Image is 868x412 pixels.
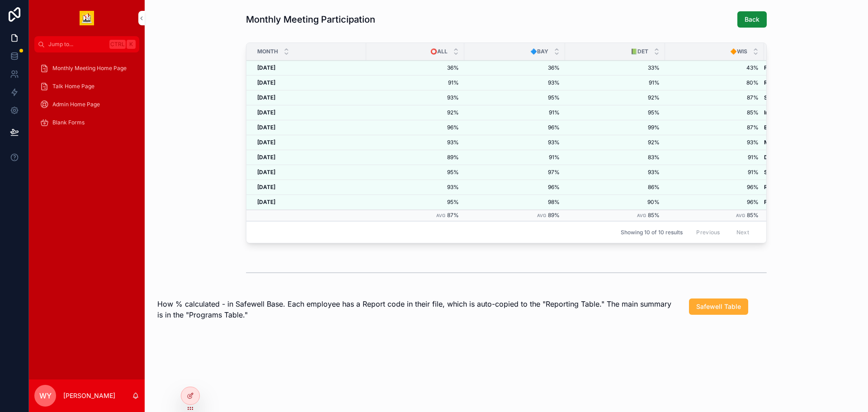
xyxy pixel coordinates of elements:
[470,64,560,71] span: 36%
[470,169,560,176] span: 97%
[571,139,660,146] span: 92%
[764,184,849,190] strong: Reduce Digital [MEDICAL_DATA]
[764,124,861,131] strong: Beat the Heat | National Safety Month
[764,139,848,146] strong: Mental Health Awareness Month
[48,41,106,48] span: Jump to...
[571,169,660,176] span: 93%
[127,41,135,48] span: K
[571,199,660,206] span: 90%
[745,15,759,24] span: Back
[372,139,459,146] span: 93%
[372,64,459,71] span: 36%
[764,199,826,205] strong: Fire Extinguisher Safety
[257,169,275,175] strong: [DATE]
[670,79,759,86] span: 80%
[257,109,275,116] strong: [DATE]
[670,154,759,161] span: 91%
[764,169,812,175] strong: Spring Safety Tips
[470,184,560,191] span: 96%
[689,298,748,315] button: Safewell Table
[257,48,278,55] span: MONTH
[257,124,275,131] strong: [DATE]
[257,94,275,101] strong: [DATE]
[571,109,660,116] span: 95%
[670,199,759,206] span: 96%
[372,124,459,131] span: 96%
[34,36,139,52] button: Jump to...CtrlK
[571,154,660,161] span: 83%
[537,213,546,218] small: Avg
[39,390,52,401] span: WY
[470,124,560,131] span: 96%
[52,101,100,108] span: Admin Home Page
[34,78,139,95] a: Talk Home Page
[52,119,85,126] span: Blank Forms
[571,124,660,131] span: 99%
[764,64,827,71] strong: Fire Prevention & Safety
[257,154,275,161] strong: [DATE]
[670,184,759,191] span: 96%
[764,154,829,161] strong: Distracted Driving Month
[430,48,448,55] span: ⭕All
[571,184,660,191] span: 86%
[764,79,802,86] strong: Reduce Stress
[436,213,445,218] small: Avg
[29,52,145,145] div: scrollable content
[670,124,759,131] span: 87%
[530,48,548,55] span: 🔷Bay
[571,64,660,71] span: 33%
[372,154,459,161] span: 89%
[34,96,139,113] a: Admin Home Page
[109,40,126,49] span: Ctrl
[372,169,459,176] span: 95%
[372,184,459,191] span: 93%
[52,65,127,72] span: Monthly Meeting Home Page
[257,199,275,205] strong: [DATE]
[246,13,375,26] h1: Monthly Meeting Participation
[736,213,745,218] small: Avg
[670,169,759,176] span: 91%
[372,79,459,86] span: 91%
[257,64,275,71] strong: [DATE]
[372,94,459,101] span: 93%
[696,302,741,311] span: Safewell Table
[648,212,660,218] span: 85%
[52,83,94,90] span: Talk Home Page
[470,94,560,101] span: 95%
[571,94,660,101] span: 92%
[372,199,459,206] span: 95%
[631,48,648,55] span: 📗Det
[470,154,560,161] span: 91%
[157,299,671,319] span: How % calculated - in Safewell Base. Each employee has a Report code in their file, which is auto...
[670,64,759,71] span: 43%
[764,94,819,101] strong: SafeAndSound Week
[670,109,759,116] span: 85%
[670,94,759,101] span: 87%
[621,229,683,236] span: Showing 10 of 10 results
[470,79,560,86] span: 93%
[747,212,759,218] span: 85%
[764,109,831,116] strong: Injury Prevention Lessons
[470,199,560,206] span: 98%
[730,48,747,55] span: 🔶Wis
[257,139,275,146] strong: [DATE]
[372,109,459,116] span: 92%
[670,139,759,146] span: 93%
[257,184,275,190] strong: [DATE]
[447,212,459,218] span: 87%
[34,114,139,131] a: Blank Forms
[80,11,94,25] img: App logo
[34,60,139,76] a: Monthly Meeting Home Page
[637,213,646,218] small: Avg
[571,79,660,86] span: 91%
[257,79,275,86] strong: [DATE]
[470,139,560,146] span: 93%
[548,212,560,218] span: 89%
[63,391,115,400] p: [PERSON_NAME]
[737,11,767,28] button: Back
[470,109,560,116] span: 91%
